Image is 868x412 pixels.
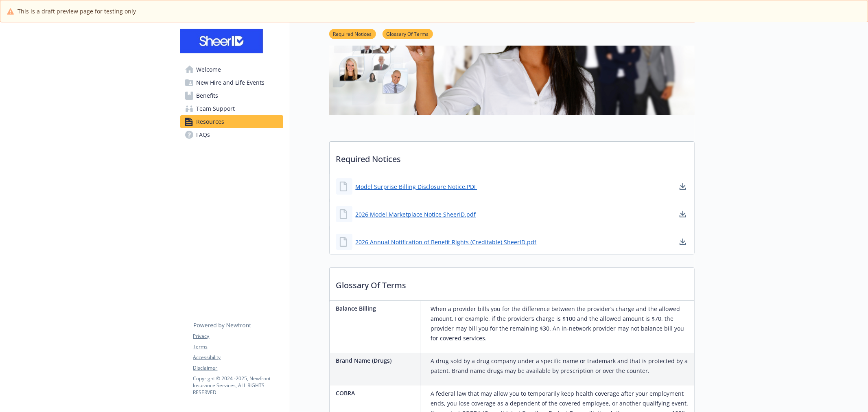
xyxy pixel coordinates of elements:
a: download document [678,209,688,219]
a: Benefits [180,89,283,102]
span: Resources [197,115,225,128]
span: This is a draft preview page for testing only [17,7,136,15]
a: Glossary Of Terms [383,30,433,37]
a: Team Support [180,102,283,115]
p: Glossary Of Terms [330,268,694,298]
p: Balance Billing [336,304,418,313]
a: Terms [193,343,283,351]
a: download document [678,237,688,247]
span: FAQs [197,128,210,141]
a: Privacy [193,333,283,340]
p: COBRA [336,389,418,397]
a: download document [678,182,688,191]
a: 2026 Annual Notification of Benefit Rights (Creditable) SheerID.pdf [356,238,537,246]
a: Disclaimer [193,364,283,372]
p: Copyright © 2024 - 2025 , Newfront Insurance Services, ALL RIGHTS RESERVED [193,375,283,396]
a: New Hire and Life Events [180,76,283,89]
span: Team Support [197,102,235,115]
p: When a provider bills you for the difference between the provider’s charge and the allowed amount... [431,304,691,343]
p: Brand Name (Drugs) [336,356,418,365]
p: A drug sold by a drug company under a specific name or trademark and that is protected by a paten... [431,356,691,376]
a: Welcome [180,63,283,76]
a: Accessibility [193,354,283,361]
a: Resources [180,115,283,128]
a: 2026 Model Marketplace Notice SheerID.pdf [356,210,476,219]
span: New Hire and Life Events [197,76,265,89]
span: Benefits [197,89,219,102]
a: FAQs [180,128,283,141]
a: Model Surprise Billing Disclosure Notice.PDF [356,182,477,191]
span: Welcome [197,63,221,76]
p: Required Notices [330,142,694,172]
a: Required Notices [329,30,376,37]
